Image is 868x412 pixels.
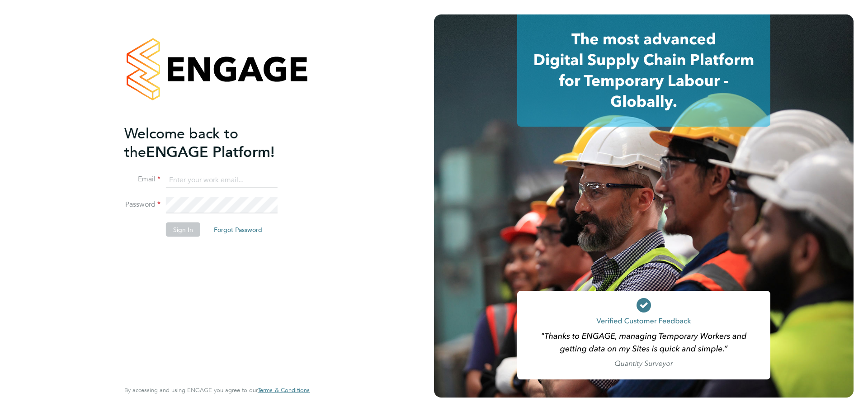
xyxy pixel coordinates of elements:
span: Terms & Conditions [258,386,310,394]
span: By accessing and using ENGAGE you agree to our [124,386,310,394]
label: Email [124,175,160,184]
button: Sign In [166,223,200,237]
button: Forgot Password [207,223,269,237]
span: Welcome back to the [124,124,238,161]
input: Enter your work email... [166,172,278,188]
a: Terms & Conditions [258,387,310,394]
label: Password [124,200,160,209]
h2: ENGAGE Platform! [124,124,301,161]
